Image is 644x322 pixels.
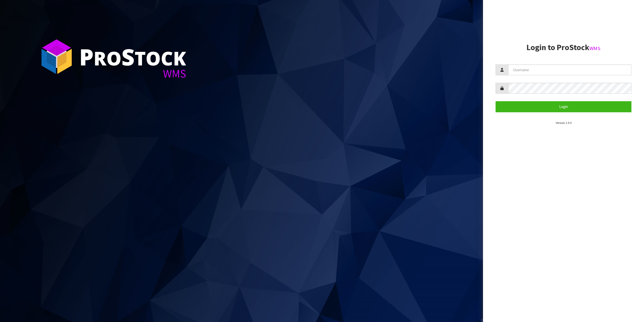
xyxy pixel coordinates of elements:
button: Login [496,101,631,112]
span: P [79,41,94,72]
small: WMS [589,45,600,52]
div: WMS [79,68,186,79]
span: S [122,41,135,72]
h2: Login to ProStock [496,43,631,52]
img: ProStock Cube [38,38,75,76]
div: ro tock [79,45,186,68]
small: Version 1.0.0 [556,121,572,125]
input: Username [508,64,631,75]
